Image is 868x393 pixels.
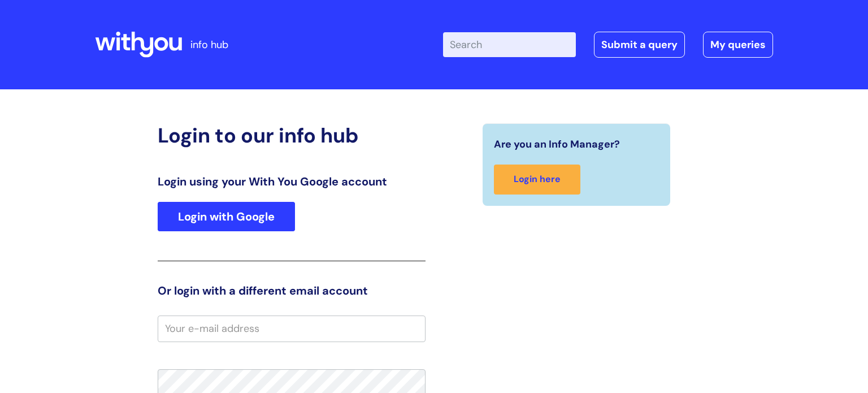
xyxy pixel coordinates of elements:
h2: Login to our info hub [158,123,426,148]
h3: Or login with a different email account [158,284,426,297]
input: Your e-mail address [158,316,426,342]
a: Login here [494,165,580,195]
a: Submit a query [594,32,685,58]
span: Are you an Info Manager? [494,135,620,153]
input: Search [443,32,576,57]
h3: Login using your With You Google account [158,175,426,188]
p: info hub [190,36,228,54]
a: My queries [703,32,773,58]
a: Login with Google [158,202,295,231]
